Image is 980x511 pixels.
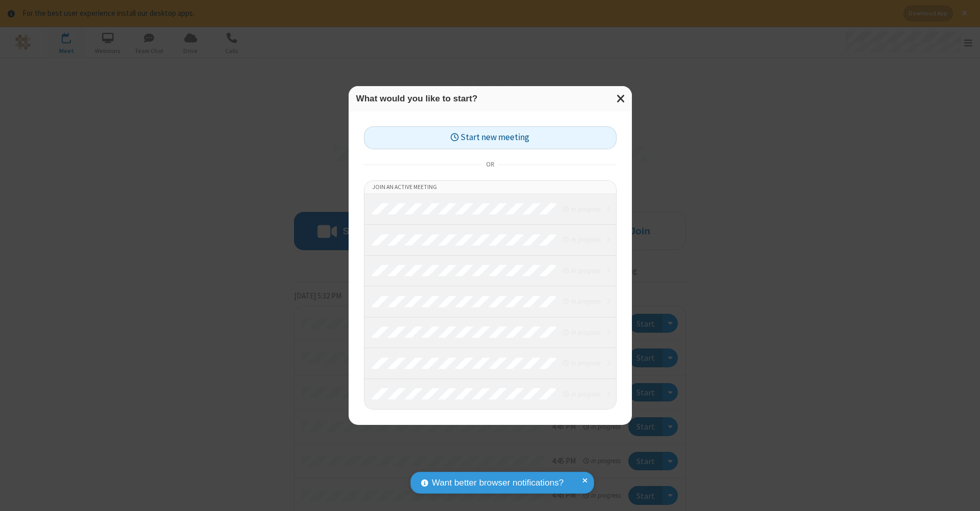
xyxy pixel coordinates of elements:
button: Start new meeting [364,126,617,149]
em: in progress [563,358,600,368]
span: Want better browser notifications? [432,476,563,490]
em: in progress [563,235,600,245]
em: in progress [563,389,600,399]
em: in progress [563,204,600,214]
h3: What would you like to start? [356,94,624,103]
em: in progress [563,266,600,276]
li: Join an active meeting [364,181,616,194]
span: or [482,157,498,172]
em: in progress [563,297,600,306]
button: Close modal [610,86,632,111]
em: in progress [563,328,600,337]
